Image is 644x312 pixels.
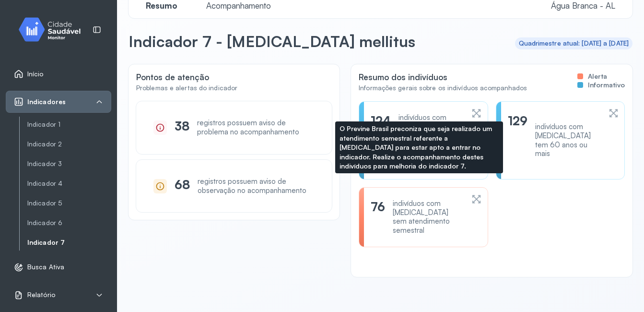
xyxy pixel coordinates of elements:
[27,239,111,247] a: Indicador 7
[129,32,415,51] p: Indicador 7 - [MEDICAL_DATA] mellitus
[27,160,111,168] a: Indicador 3
[27,119,111,131] a: Indicador 1
[10,15,96,44] img: monitor.svg
[27,219,111,227] a: Indicador 6
[175,177,190,195] div: 68
[136,72,237,82] div: Pontos de atenção
[551,0,615,11] span: Água Branca - AL
[27,197,111,209] a: Indicador 5
[136,1,187,11] a: Resumo
[27,263,64,271] span: Busca Ativa
[197,1,281,11] a: Acompanhamento
[136,84,237,92] div: Problemas e alertas do indicador
[27,98,66,106] span: Indicadores
[175,119,189,137] div: 38
[27,178,111,190] a: Indicador 4
[371,113,390,168] div: 124
[14,69,103,79] a: Início
[27,199,111,207] a: Indicador 5
[588,81,625,89] span: Informativo
[27,70,44,78] span: Início
[508,113,527,168] div: 129
[393,199,464,235] div: indivíduos com [MEDICAL_DATA] sem atendimento semestral
[140,0,183,11] span: Resumo
[588,72,607,81] span: Alerta
[27,237,111,249] a: Indicador 7
[27,140,111,148] a: Indicador 2
[27,291,55,299] span: Relatório
[27,138,111,150] a: Indicador 2
[398,113,464,168] div: indivíduos com [MEDICAL_DATA] solicitaram hemoglobina glicada no semestre
[519,39,629,48] div: Quadrimestre atual: [DATE] a [DATE]
[27,120,111,129] a: Indicador 1
[359,72,625,101] div: Resumo dos indivíduos
[200,0,277,11] span: Acompanhamento
[136,72,332,101] div: Pontos de atenção
[27,180,111,188] a: Indicador 4
[27,158,111,170] a: Indicador 3
[371,199,385,235] div: 76
[14,263,103,272] a: Busca Ativa
[197,119,315,137] div: registros possuem aviso de problema no acompanhamento
[535,122,601,158] div: indivíduos com [MEDICAL_DATA] tem 60 anos ou mais
[359,72,527,82] div: Resumo dos indivíduos
[27,217,111,229] a: Indicador 6
[198,177,315,195] div: registros possuem aviso de observação no acompanhamento
[359,84,527,92] div: Informações gerais sobre os indivíduos acompanhados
